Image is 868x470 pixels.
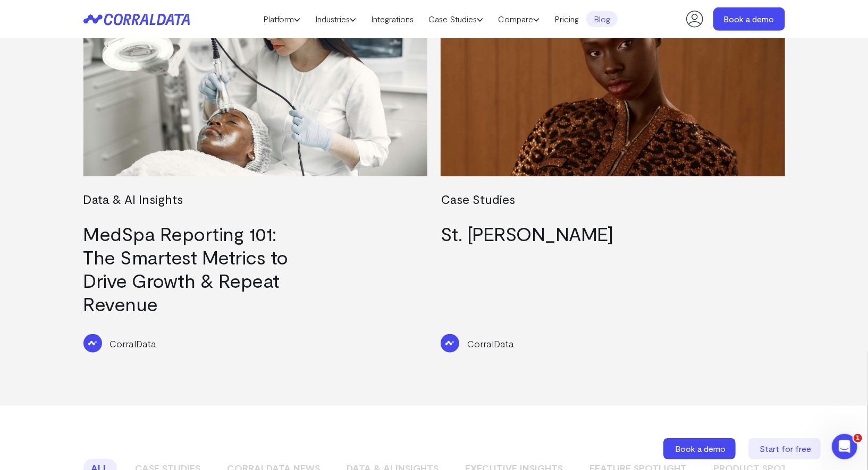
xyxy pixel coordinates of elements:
a: MedSpa Reporting 101: The Smartest Metrics to Drive Growth & Repeat Revenue [83,222,289,315]
p: CorralData [110,337,157,351]
span: 1 [854,434,862,442]
a: Blog [586,11,618,27]
a: Book a demo [713,7,785,31]
a: Platform [256,11,308,27]
a: Book a demo [663,438,738,459]
span: Book a demo [676,443,726,454]
a: Case Studies [421,11,491,27]
span: Start for free [760,443,812,454]
div: Case Studies [441,190,774,209]
a: Start for free [748,438,823,459]
p: CorralData [467,337,514,351]
a: Integrations [364,11,421,27]
a: St. [PERSON_NAME] [441,222,613,245]
iframe: Intercom live chat [832,434,857,459]
a: Compare [491,11,547,27]
a: Pricing [547,11,586,27]
div: Data & AI Insights [83,190,417,209]
a: Industries [308,11,364,27]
